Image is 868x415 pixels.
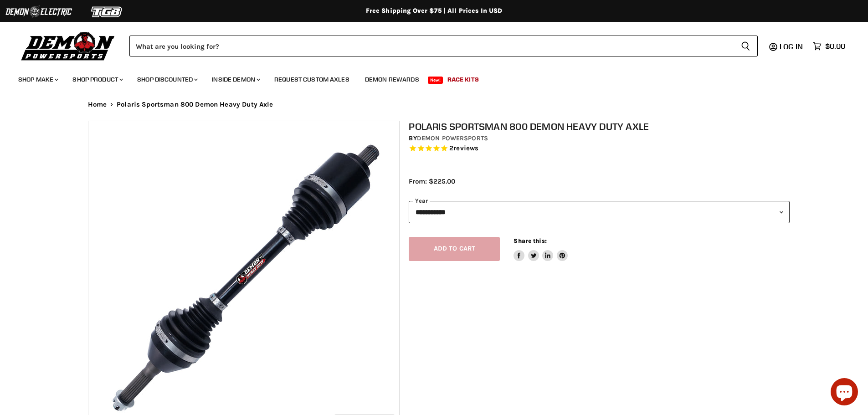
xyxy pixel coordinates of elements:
a: Shop Make [11,70,64,89]
a: Request Custom Axles [267,70,356,89]
a: Shop Discounted [130,70,203,89]
img: Demon Electric Logo 2 [5,3,73,20]
span: New! [428,77,443,84]
span: 2 reviews [449,144,478,152]
span: Share this: [514,237,546,244]
span: $0.00 [825,42,845,51]
ul: Main menu [11,67,843,89]
img: TGB Logo 2 [73,3,141,20]
span: From: $225.00 [409,177,455,185]
span: Rated 5.0 out of 5 stars 2 reviews [409,144,790,154]
a: Shop Product [66,70,128,89]
div: Free Shipping Over $75 | All Prices In USD [70,7,799,15]
a: Log in [776,42,808,51]
a: Demon Powersports [417,134,488,142]
a: Demon Rewards [358,70,426,89]
nav: Breadcrumbs [70,101,799,108]
aside: Share this: [514,237,568,261]
img: Demon Powersports [18,30,118,62]
h1: Polaris Sportsman 800 Demon Heavy Duty Axle [409,121,790,132]
inbox-online-store-chat: Shopify online store chat [828,378,861,408]
span: reviews [453,144,478,152]
form: Product [129,36,758,56]
a: $0.00 [808,40,850,53]
div: by [409,133,790,143]
button: Search [734,36,758,56]
span: Log in [780,42,803,51]
a: Home [88,101,107,108]
input: Search [129,36,734,56]
span: Polaris Sportsman 800 Demon Heavy Duty Axle [117,101,273,108]
a: Race Kits [441,70,486,89]
select: year [409,201,790,223]
a: Inside Demon [205,70,266,89]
